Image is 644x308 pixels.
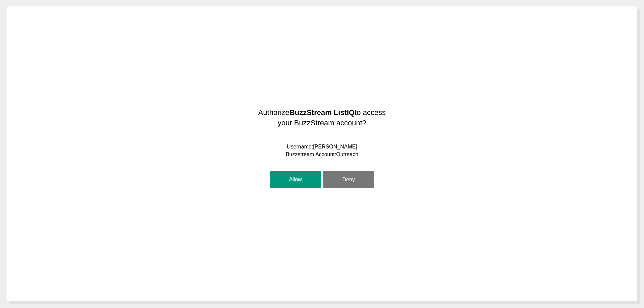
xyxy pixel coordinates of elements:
[258,108,386,127] span: Authorize to access your BuzzStream account?
[289,108,355,117] strong: BuzzStream ListIQ
[313,144,357,149] span: [PERSON_NAME]
[323,171,374,188] button: Deny
[336,151,358,157] span: Outreach
[255,100,389,193] div: Username: Buzzstream Account:
[270,171,321,188] button: Allow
